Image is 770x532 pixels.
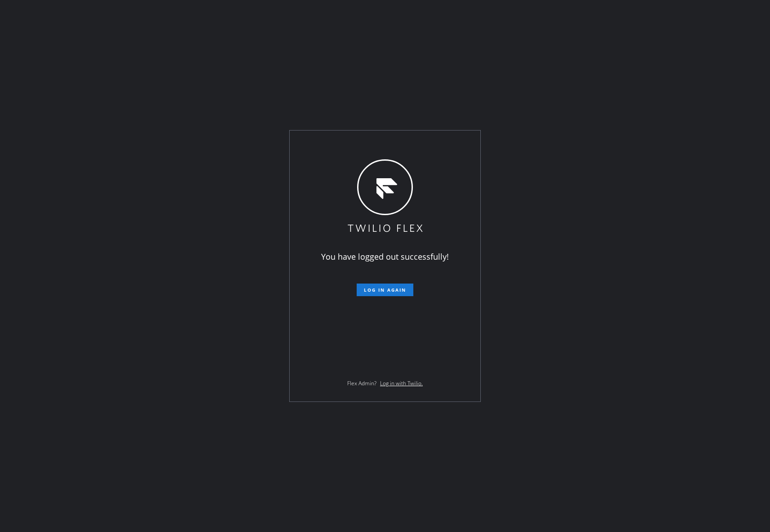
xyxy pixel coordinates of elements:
span: Log in again [364,287,406,293]
span: Flex Admin? [347,379,376,387]
span: You have logged out successfully! [321,251,449,262]
button: Log in again [357,284,413,296]
a: Log in with Twilio. [380,379,423,387]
